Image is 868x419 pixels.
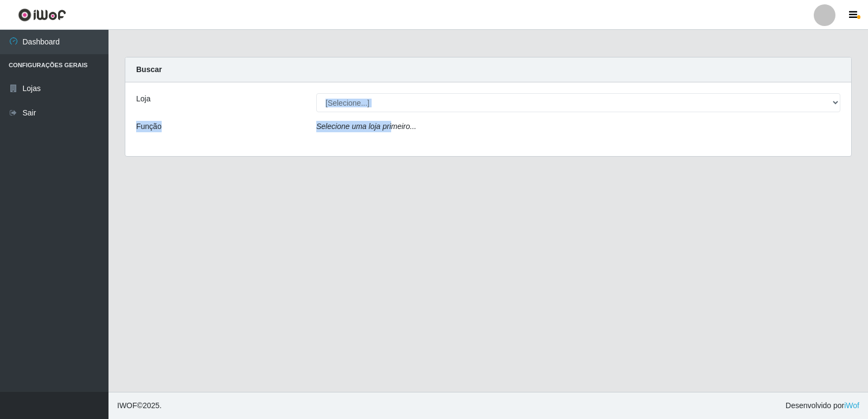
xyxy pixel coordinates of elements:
a: iWof [844,401,859,410]
img: CoreUI Logo [18,8,66,22]
i: Selecione uma loja primeiro... [316,122,416,131]
span: Desenvolvido por [786,400,859,411]
label: Função [136,121,162,132]
span: IWOF [117,401,137,410]
label: Loja [136,93,150,105]
span: © 2025 . [117,400,162,411]
strong: Buscar [136,65,162,74]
